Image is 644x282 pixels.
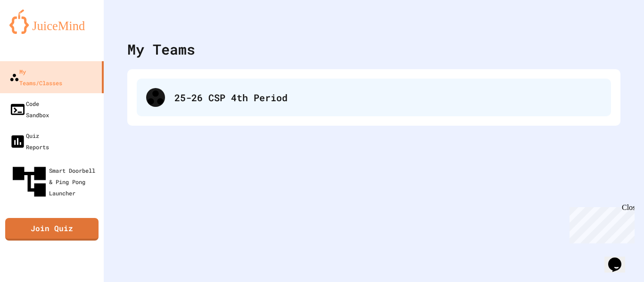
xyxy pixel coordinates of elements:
img: logo-orange.svg [9,9,94,34]
iframe: chat widget [604,244,635,273]
div: My Teams [127,39,195,60]
div: Chat with us now!Close [4,4,65,60]
div: Code Sandbox [9,98,49,121]
div: My Teams/Classes [9,66,62,89]
div: 25-26 CSP 4th Period [174,90,602,105]
iframe: chat widget [566,203,635,243]
div: Smart Doorbell & Ping Pong Launcher [9,162,100,201]
div: Quiz Reports [9,130,49,153]
a: Join Quiz [5,218,99,241]
div: 25-26 CSP 4th Period [137,79,611,116]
